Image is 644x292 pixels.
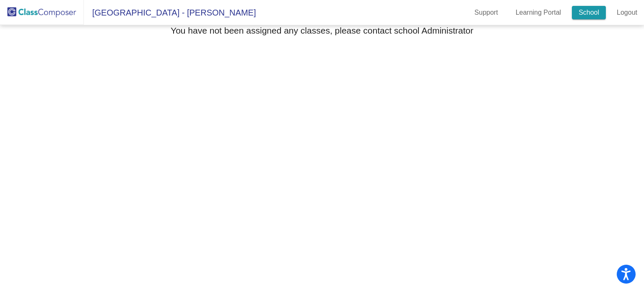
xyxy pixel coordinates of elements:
a: Learning Portal [509,6,568,19]
a: Logout [610,6,644,19]
h3: You have not been assigned any classes, please contact school Administrator [171,25,473,36]
a: School [572,6,606,19]
span: [GEOGRAPHIC_DATA] - [PERSON_NAME] [84,6,256,19]
a: Support [468,6,505,19]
